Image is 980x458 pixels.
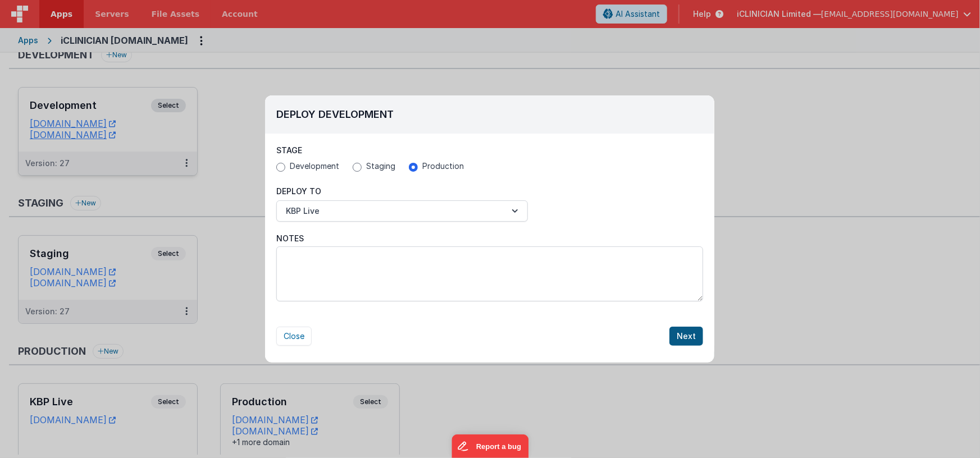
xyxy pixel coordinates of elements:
p: Deploy To [276,186,528,197]
input: Staging [353,163,362,172]
button: Close [276,327,312,346]
textarea: Notes [276,246,703,301]
span: Development [290,161,339,172]
h2: Deploy Development [276,107,703,122]
span: Stage [276,145,302,155]
span: Production [422,161,464,172]
input: Development [276,163,285,172]
iframe: Marker.io feedback button [452,434,528,458]
span: Notes [276,233,304,244]
button: Next [669,327,703,346]
span: Staging [366,161,395,172]
input: Production [409,163,418,172]
button: KBP Live [276,200,528,222]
